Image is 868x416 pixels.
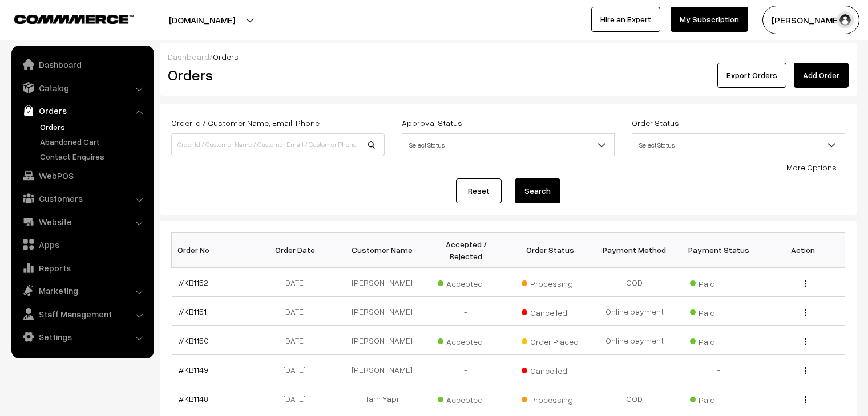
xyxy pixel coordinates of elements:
a: More Options [786,162,837,172]
th: Payment Method [592,233,677,268]
span: Paid [690,304,747,319]
span: Select Status [402,133,615,156]
td: [PERSON_NAME] [340,355,425,384]
a: Reports [14,258,150,278]
td: [DATE] [256,384,340,413]
td: - [424,297,508,326]
a: Contact Enquires [37,150,150,162]
img: Menu [805,280,806,287]
img: Menu [805,367,806,374]
a: Staff Management [14,304,150,324]
button: [PERSON_NAME]… [762,6,859,34]
td: [DATE] [256,297,340,326]
a: Settings [14,327,150,347]
img: Menu [805,396,806,403]
img: Menu [805,309,806,316]
a: Customers [14,188,150,209]
td: Online payment [592,297,677,326]
th: Accepted / Rejected [424,233,508,268]
span: Paid [690,391,747,406]
a: WebPOS [14,165,150,186]
button: Export Orders [717,63,786,88]
a: Add Order [794,63,849,88]
a: Apps [14,234,150,255]
a: COMMMERCE [14,11,114,25]
span: Cancelled [522,362,579,377]
button: [DOMAIN_NAME] [129,6,275,34]
th: Action [761,233,845,268]
a: Abandoned Cart [37,136,150,148]
a: #KB1150 [179,336,209,345]
td: COD [592,384,677,413]
span: Accepted [438,333,495,348]
td: - [424,355,508,384]
a: My Subscription [671,7,748,32]
a: Reset [456,178,502,203]
span: Select Status [402,135,615,155]
td: [PERSON_NAME] [340,326,425,355]
img: user [837,11,854,28]
button: Search [515,178,560,203]
span: Paid [690,275,747,289]
td: Tarh Yapi [340,384,425,413]
span: Accepted [438,391,495,406]
span: Accepted [438,275,495,289]
div: / [168,51,849,63]
th: Order Date [256,233,340,268]
span: Orders [213,52,239,62]
td: Online payment [592,326,677,355]
a: Marketing [14,280,150,301]
a: Website [14,211,150,232]
td: - [677,355,761,384]
th: Order No [172,233,256,268]
label: Order Id / Customer Name, Email, Phone [171,117,320,129]
a: #KB1149 [179,365,208,374]
th: Customer Name [340,233,425,268]
span: Processing [522,275,579,289]
a: Dashboard [14,54,150,75]
td: [PERSON_NAME] [340,268,425,297]
span: Select Status [632,135,845,155]
a: Hire an Expert [591,7,660,32]
a: Orders [37,121,150,133]
span: Cancelled [522,304,579,319]
a: Dashboard [168,52,209,62]
td: [DATE] [256,268,340,297]
a: Orders [14,100,150,121]
span: Order Placed [522,333,579,348]
td: [PERSON_NAME] [340,297,425,326]
label: Approval Status [402,117,462,129]
a: #KB1151 [179,307,207,316]
span: Select Status [632,133,845,156]
img: Menu [805,338,806,345]
th: Order Status [508,233,593,268]
input: Order Id / Customer Name / Customer Email / Customer Phone [171,133,385,156]
td: [DATE] [256,326,340,355]
td: COD [592,268,677,297]
a: Catalog [14,78,150,98]
td: [DATE] [256,355,340,384]
a: #KB1148 [179,394,208,403]
span: Paid [690,333,747,348]
img: COMMMERCE [14,15,134,23]
a: #KB1152 [179,278,208,287]
label: Order Status [632,117,679,129]
h2: Orders [168,66,383,84]
span: Processing [522,391,579,406]
th: Payment Status [677,233,761,268]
